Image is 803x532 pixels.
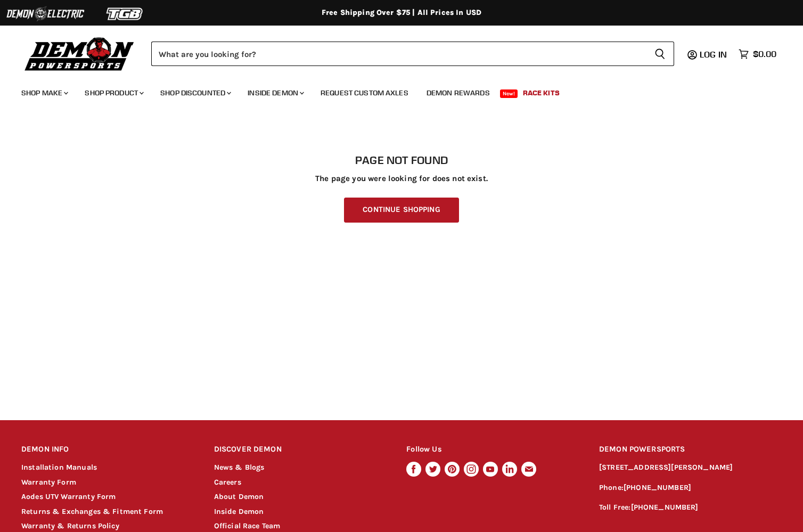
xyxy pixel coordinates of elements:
a: Careers [214,478,241,487]
a: $0.00 [733,46,782,62]
span: New! [500,89,518,98]
h2: DISCOVER DEMON [214,437,387,462]
a: Official Race Team [214,521,281,530]
ul: Main menu [13,78,774,104]
span: $0.00 [753,49,776,59]
h2: DEMON POWERSPORTS [599,437,782,462]
a: Demon Rewards [419,82,498,104]
a: Continue Shopping [344,198,458,223]
a: [PHONE_NUMBER] [624,483,691,492]
p: Phone: [599,482,782,494]
a: Warranty Form [21,478,76,487]
a: Warranty & Returns Policy [21,521,119,530]
a: Request Custom Axles [313,82,416,104]
a: News & Blogs [214,463,265,472]
p: Toll Free: [599,502,782,514]
h1: Page not found [21,154,782,167]
a: Shop Make [13,82,75,104]
h2: DEMON INFO [21,437,194,462]
a: Returns & Exchanges & Fitment Form [21,507,163,516]
img: TGB Logo 2 [85,4,165,24]
a: Shop Product [77,82,150,104]
p: The page you were looking for does not exist. [21,174,782,183]
button: Search [646,42,674,66]
a: Race Kits [515,82,568,104]
a: Shop Discounted [152,82,237,104]
a: Inside Demon [214,507,264,516]
a: Installation Manuals [21,463,97,472]
a: Inside Demon [240,82,310,104]
a: Aodes UTV Warranty Form [21,492,116,501]
a: Log in [695,50,733,59]
span: Log in [700,49,727,60]
p: [STREET_ADDRESS][PERSON_NAME] [599,462,782,474]
h2: Follow Us [406,437,579,462]
img: Demon Powersports [21,35,138,72]
img: Demon Electric Logo 2 [5,4,85,24]
form: Product [151,42,674,66]
input: Search [151,42,646,66]
a: [PHONE_NUMBER] [631,503,699,512]
a: About Demon [214,492,264,501]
